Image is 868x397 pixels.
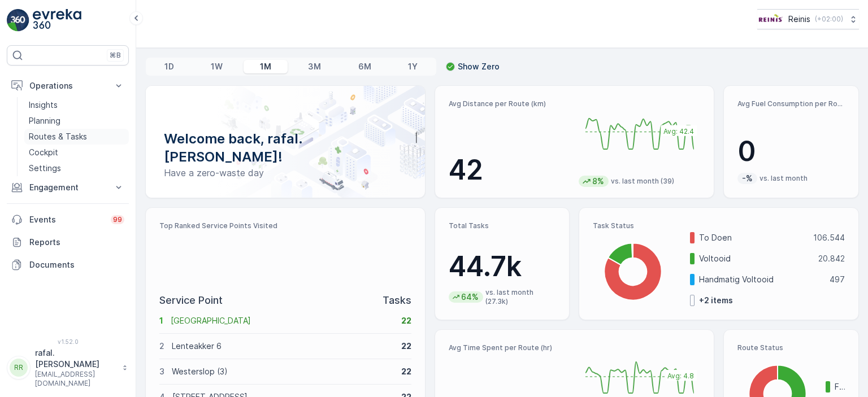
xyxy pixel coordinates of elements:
p: Insights [29,99,58,111]
p: ( +02:00 ) [815,15,843,24]
p: 22 [401,315,411,326]
p: 1W [211,61,223,72]
p: 497 [830,274,845,285]
p: + 2 items [699,295,733,306]
p: 3 [159,366,164,377]
p: 99 [113,215,122,224]
p: 1D [164,61,174,72]
p: Reports [29,237,124,248]
img: Reinis-Logo-Vrijstaand_Tekengebied-1-copy2_aBO4n7j.png [757,13,784,25]
p: Planning [29,115,60,126]
p: Have a zero-waste day [164,166,407,180]
p: Avg Distance per Route (km) [449,99,570,108]
p: Cockpit [29,147,58,158]
p: Engagement [29,182,106,193]
p: vs. last month [759,174,808,183]
p: [EMAIL_ADDRESS][DOMAIN_NAME] [35,370,116,388]
p: ⌘B [110,51,121,60]
a: Reports [7,231,129,254]
p: 22 [401,366,411,377]
p: 20.842 [818,253,845,264]
button: RRrafal.[PERSON_NAME][EMAIL_ADDRESS][DOMAIN_NAME] [7,347,129,388]
p: rafal.[PERSON_NAME] [35,347,116,370]
p: Tasks [383,293,411,308]
a: Routes & Tasks [24,129,129,145]
p: Finished [835,381,845,392]
img: logo [7,9,29,32]
p: Westerslop (3) [172,366,394,377]
p: 22 [401,341,411,352]
p: Avg Time Spent per Route (hr) [449,343,570,352]
p: 42 [449,153,570,187]
p: Routes & Tasks [29,131,87,142]
p: [GEOGRAPHIC_DATA] [171,315,394,326]
a: Settings [24,160,129,176]
p: Operations [29,80,106,91]
p: 3M [308,61,321,72]
p: 106.544 [813,232,845,243]
p: Settings [29,163,61,174]
a: Documents [7,254,129,276]
button: Reinis(+02:00) [757,9,859,29]
p: 8% [591,176,605,187]
p: 6M [358,61,371,72]
p: Voltooid [699,253,811,264]
div: RR [10,359,28,377]
p: Service Point [159,293,223,308]
p: -% [741,173,754,184]
p: Show Zero [458,61,500,72]
p: 64% [460,291,480,303]
p: 0 [737,134,845,168]
p: 1M [260,61,271,72]
p: Task Status [593,221,845,230]
p: vs. last month (39) [611,177,674,186]
a: Cockpit [24,145,129,160]
p: Welcome back, rafal.[PERSON_NAME]! [164,130,407,166]
p: Reinis [788,14,810,25]
p: Total Tasks [449,221,556,230]
a: Insights [24,97,129,113]
p: 44.7k [449,250,556,283]
img: logo_light-DOdMpM7g.png [33,9,81,32]
a: Events99 [7,208,129,231]
p: 1 [159,315,163,326]
button: Operations [7,75,129,97]
button: Engagement [7,176,129,199]
p: Handmatig Voltooid [699,274,822,285]
p: Lenteakker 6 [172,341,394,352]
p: vs. last month (27.3k) [485,288,555,306]
p: Route Status [737,343,845,352]
p: 1Y [408,61,418,72]
span: v 1.52.0 [7,338,129,345]
p: Documents [29,259,124,271]
p: Top Ranked Service Points Visited [159,221,411,230]
p: Avg Fuel Consumption per Route (lt) [737,99,845,108]
a: Planning [24,113,129,129]
p: 2 [159,341,164,352]
p: To Doen [699,232,806,243]
p: Events [29,214,104,225]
